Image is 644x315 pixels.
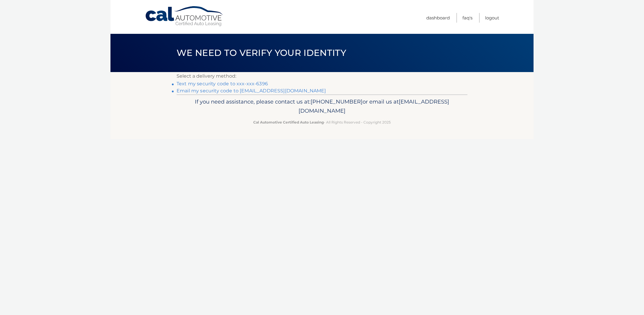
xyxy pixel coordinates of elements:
strong: Cal Automotive Certified Auto Leasing [253,120,324,124]
a: Cal Automotive [145,6,224,27]
span: We need to verify your identity [177,47,346,58]
p: - All Rights Reserved - Copyright 2025 [180,119,464,125]
span: [PHONE_NUMBER] [311,98,363,105]
p: If you need assistance, please contact us at: or email us at [180,97,464,116]
a: Text my security code to xxx-xxx-6396 [177,81,268,86]
a: Dashboard [426,13,450,23]
a: Email my security code to [EMAIL_ADDRESS][DOMAIN_NAME] [177,88,326,94]
a: FAQ's [462,13,472,23]
a: Logout [485,13,499,23]
p: Select a delivery method: [177,72,467,80]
